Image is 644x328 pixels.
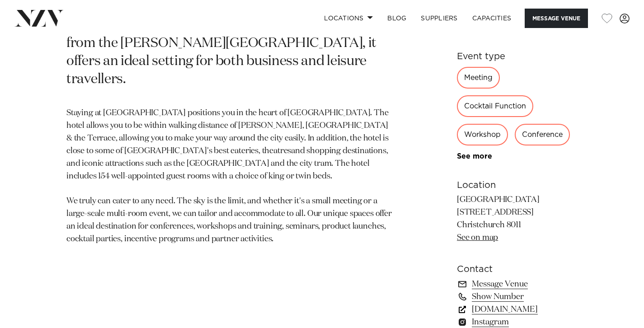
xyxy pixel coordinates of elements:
h6: Location [457,178,578,192]
a: Capacities [465,9,519,28]
div: Cocktail Function [457,95,533,117]
div: Meeting [457,67,500,89]
button: Message Venue [525,9,588,28]
p: [GEOGRAPHIC_DATA] [STREET_ADDRESS] Christchurch 8011 [457,194,578,244]
a: Show Number [457,291,578,303]
div: Conference [515,124,570,145]
p: Staying at [GEOGRAPHIC_DATA] positions you in the heart of [GEOGRAPHIC_DATA]. The hotel allows yo... [66,107,393,246]
img: nzv-logo.png [14,10,64,26]
a: [DOMAIN_NAME] [457,303,578,316]
a: Message Venue [457,278,578,291]
h6: Contact [457,262,578,276]
div: Workshop [457,124,508,145]
a: SUPPLIERS [414,9,465,28]
a: See on map [457,234,498,242]
a: Locations [317,9,380,28]
a: BLOG [380,9,414,28]
h6: Event type [457,50,578,63]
